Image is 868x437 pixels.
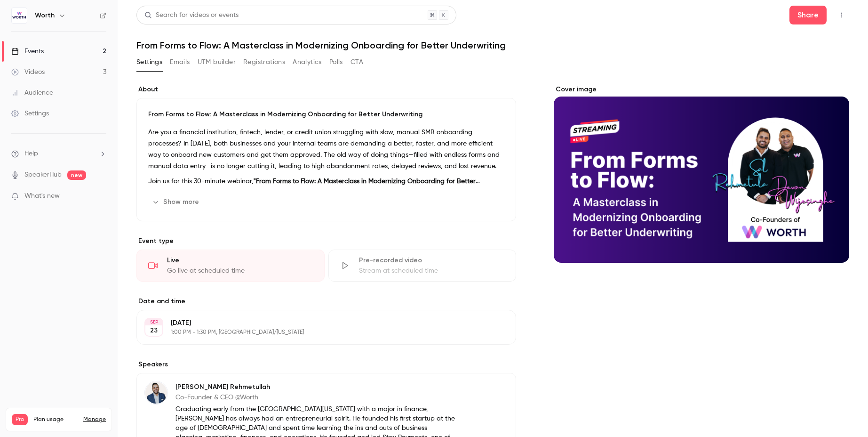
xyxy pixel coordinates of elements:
[12,414,28,425] span: Pro
[171,318,466,328] p: [DATE]
[83,416,106,423] a: Manage
[148,127,504,172] p: Are you a financial institution, fintech, lender, or credit union struggling with slow, manual SM...
[11,149,106,159] li: help-dropdown-opener
[359,256,505,265] div: Pre-recorded video
[789,6,827,24] button: Share
[148,178,480,196] strong: "From Forms to Flow: A Masterclass in Modernizing Onboarding for Better Underwriting,"
[11,47,44,56] div: Events
[198,55,236,70] button: UTM builder
[328,250,517,282] div: Pre-recorded videoStream at scheduled time
[136,360,516,369] label: Speakers
[554,85,849,94] label: Cover image
[24,191,60,201] span: What's new
[11,109,49,118] div: Settings
[148,194,205,210] button: Show more
[11,67,45,77] div: Videos
[171,329,466,336] p: 1:00 PM - 1:30 PM, [GEOGRAPHIC_DATA]/[US_STATE]
[11,88,53,97] div: Audience
[150,326,158,335] p: 23
[24,149,38,159] span: Help
[148,176,504,187] p: Join us for this 30-minute webinar, to learn how to transform your onboarding and underwriting ex...
[136,236,516,246] p: Event type
[243,55,285,70] button: Registrations
[136,250,325,282] div: LiveGo live at scheduled time
[145,319,162,325] div: SEP
[359,266,505,275] div: Stream at scheduled time
[136,297,516,306] label: Date and time
[136,40,849,51] h1: From Forms to Flow: A Masterclass in Modernizing Onboarding for Better Underwriting
[148,110,504,119] p: From Forms to Flow: A Masterclass in Modernizing Onboarding for Better Underwriting
[167,266,313,275] div: Go live at scheduled time
[167,256,313,265] div: Live
[136,85,516,94] label: About
[170,55,190,70] button: Emails
[175,382,455,392] p: [PERSON_NAME] Rehmetullah
[329,55,343,70] button: Polls
[293,55,322,70] button: Analytics
[175,393,455,402] p: Co-Founder & CEO @Worth
[554,85,849,263] section: Cover image
[33,416,78,423] span: Plan usage
[67,170,86,180] span: new
[136,55,162,70] button: Settings
[145,381,167,404] img: Sal Rehmetullah
[12,8,27,23] img: Worth
[35,11,55,20] h6: Worth
[144,10,239,20] div: Search for videos or events
[350,55,363,70] button: CTA
[24,170,62,180] a: SpeakerHub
